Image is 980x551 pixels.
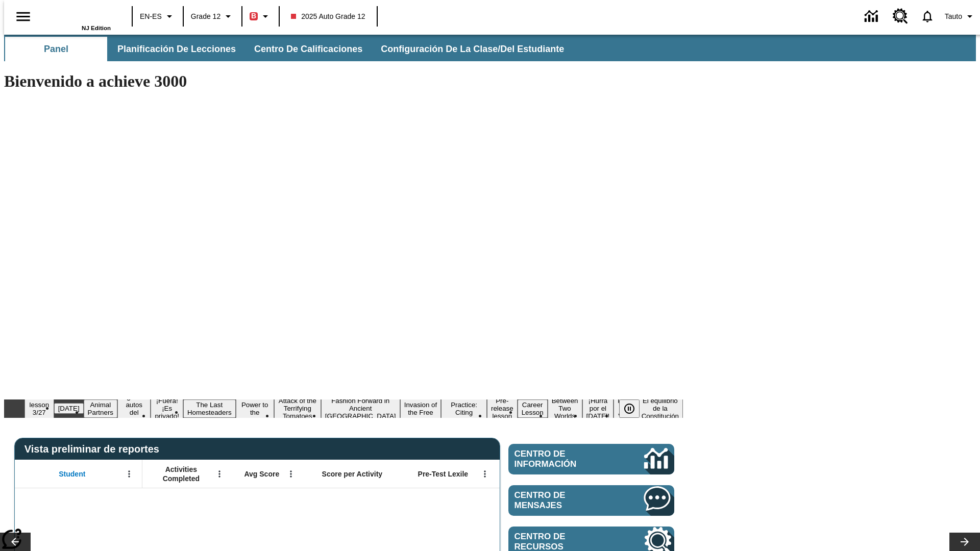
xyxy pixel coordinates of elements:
[321,395,400,421] button: Slide 9 Fashion Forward in Ancient Rome
[441,392,487,425] button: Slide 11 Mixed Practice: Citing Evidence
[148,465,215,483] span: Activities Completed
[582,395,614,421] button: Slide 15 ¡Hurra por el Día de la Constitución!
[400,392,442,425] button: Slide 10 The Invasion of the Free CD
[212,466,227,482] button: Abrir menú
[44,5,111,25] a: Portada
[949,533,980,551] button: Carrusel de lecciones, seguir
[5,37,107,61] button: Panel
[24,392,54,425] button: Slide 1 Test lesson 3/27 en
[4,35,976,61] div: Subbarra de navegación
[619,399,640,418] button: Pausar
[373,37,572,61] button: Configuración de la clase/del estudiante
[638,395,683,421] button: Slide 17 El equilibrio de la Constitución
[418,469,469,479] span: Pre-Test Lexile
[24,443,164,455] span: Vista preliminar de reportes
[59,469,85,479] span: Student
[514,449,610,469] span: Centro de información
[44,43,68,55] span: Panel
[8,2,38,32] button: Abrir el menú lateral
[151,395,183,421] button: Slide 5 ¡Fuera! ¡Es privado!
[514,490,614,511] span: Centro de mensajes
[244,469,279,479] span: Avg Score
[614,395,637,421] button: Slide 16 Point of View
[548,395,582,421] button: Slide 14 Between Two Worlds
[508,485,674,516] a: Centro de mensajes
[859,3,887,31] a: Centro de información
[246,7,276,26] button: Boost El color de la clase es rojo. Cambiar el color de la clase.
[941,7,980,26] button: Perfil/Configuración
[283,466,299,482] button: Abrir menú
[183,399,236,418] button: Slide 6 The Last Homesteaders
[246,37,371,61] button: Centro de calificaciones
[251,10,256,22] span: B
[619,399,650,418] div: Pausar
[914,3,941,30] a: Notificaciones
[136,7,180,26] button: Language: EN-ES, Selecciona un idioma
[887,3,914,30] a: Centro de recursos, Se abrirá en una pestaña nueva.
[322,469,383,479] span: Score per Activity
[121,466,137,482] button: Abrir menú
[487,395,518,421] button: Slide 12 Pre-release lesson
[236,392,274,425] button: Slide 7 Solar Power to the People
[945,11,962,22] span: Tauto
[291,11,365,22] span: 2025 Auto Grade 12
[117,43,236,55] span: Planificación de lecciones
[254,43,362,55] span: Centro de calificaciones
[508,444,674,474] a: Centro de información
[518,399,548,418] button: Slide 13 Career Lesson
[187,7,238,26] button: Grado: Grade 12, Elige un grado
[140,11,162,22] span: EN-ES
[4,72,683,91] h1: Bienvenido a achieve 3000
[4,37,573,61] div: Subbarra de navegación
[117,392,151,425] button: Slide 4 ¿Los autos del futuro?
[274,395,321,421] button: Slide 8 Attack of the Terrifying Tomatoes
[381,43,564,55] span: Configuración de la clase/del estudiante
[477,466,493,482] button: Abrir menú
[82,25,111,31] span: NJ Edition
[54,403,84,414] button: Slide 2 Día del Trabajo
[84,399,117,418] button: Slide 3 Animal Partners
[191,11,220,22] span: Grade 12
[109,37,244,61] button: Planificación de lecciones
[44,4,111,31] div: Portada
